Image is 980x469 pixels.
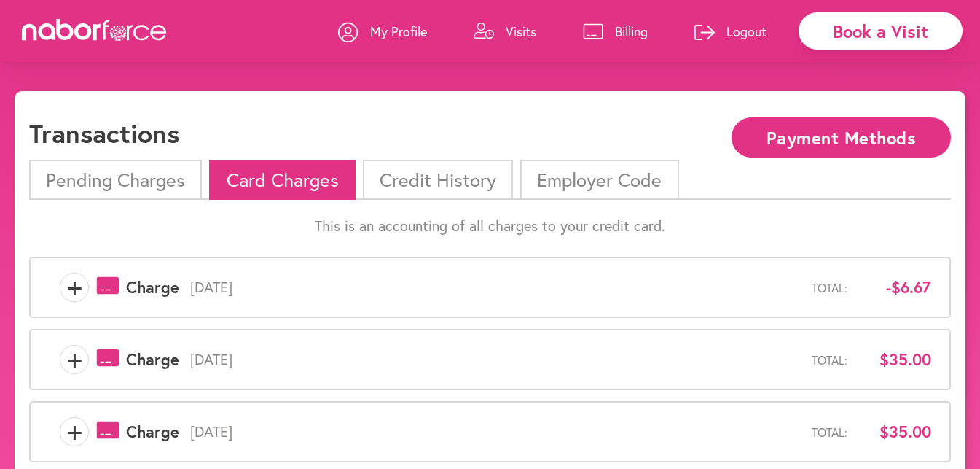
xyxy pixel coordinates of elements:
span: [DATE] [179,423,812,441]
li: Pending Charges [29,160,202,200]
span: [DATE] [179,279,812,296]
a: Visits [474,9,536,53]
span: Total: [812,281,847,295]
a: Billing [583,9,648,53]
span: + [60,273,88,302]
p: Billing [615,23,648,40]
li: Credit History [363,160,513,200]
div: Book a Visit [799,12,963,50]
li: Employer Code [520,160,678,200]
span: $35.00 [858,350,931,369]
h1: Transactions [29,117,179,149]
li: Card Charges [209,160,355,200]
span: + [60,417,88,446]
span: -$6.67 [858,278,931,297]
p: Logout [726,23,767,40]
p: This is an accounting of all charges to your credit card. [29,217,951,235]
span: Charge [126,422,179,441]
span: Charge [126,278,179,297]
span: Total: [812,425,847,439]
a: My Profile [338,9,427,53]
span: + [60,345,88,374]
span: Total: [812,353,847,367]
p: Visits [506,23,536,40]
span: Charge [126,350,179,369]
span: $35.00 [858,422,931,441]
button: Payment Methods [732,117,951,158]
a: Logout [694,9,767,53]
p: My Profile [370,23,427,40]
a: Payment Methods [732,129,951,143]
span: [DATE] [179,351,812,368]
